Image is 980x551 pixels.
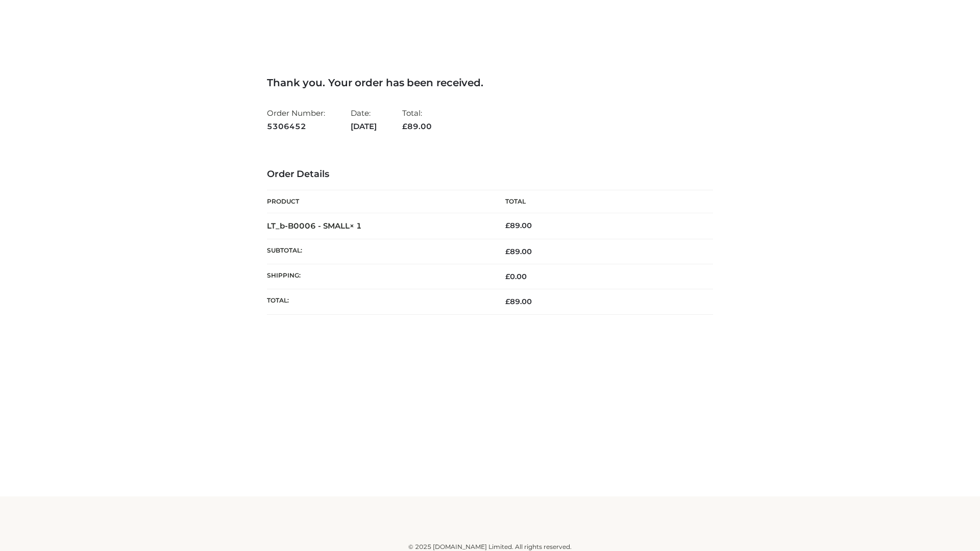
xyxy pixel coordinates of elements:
[402,121,407,131] span: £
[505,221,532,230] bdi: 89.00
[267,104,325,135] li: Order Number:
[505,221,510,230] span: £
[490,190,713,213] th: Total
[267,264,490,289] th: Shipping:
[267,239,490,264] th: Subtotal:
[505,272,510,281] span: £
[267,289,490,314] th: Total:
[267,77,713,89] h3: Thank you. Your order has been received.
[351,104,377,135] li: Date:
[267,169,713,180] h3: Order Details
[505,272,527,281] bdi: 0.00
[267,221,362,231] strong: LT_b-B0006 - SMALL
[505,247,532,256] span: 89.00
[505,297,510,306] span: £
[402,104,432,135] li: Total:
[350,221,362,231] strong: × 1
[505,297,532,306] span: 89.00
[351,120,377,133] strong: [DATE]
[505,247,510,256] span: £
[267,190,490,213] th: Product
[267,120,325,133] strong: 5306452
[402,121,432,131] span: 89.00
